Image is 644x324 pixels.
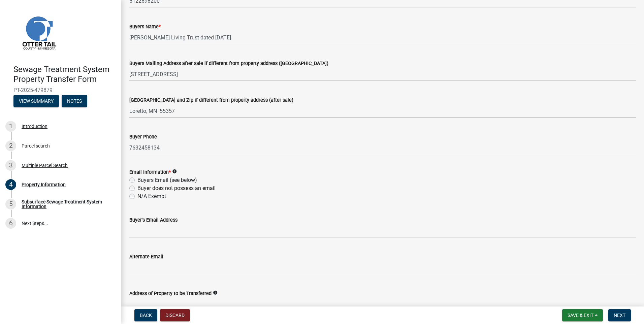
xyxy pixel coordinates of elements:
[137,184,216,192] label: Buyer does not possess an email
[62,95,87,107] button: Notes
[129,170,171,175] label: Email Information
[129,61,328,66] label: Buyers Mailing Address after sale if different from property address ([GEOGRAPHIC_DATA])
[5,179,16,190] div: 4
[13,7,64,58] img: Otter Tail County, Minnesota
[13,99,59,104] wm-modal-confirm: Summary
[5,140,16,151] div: 2
[22,199,110,209] div: Subsurface Sewage Treatment System Information
[129,291,212,296] label: Address of Property to be Transferred
[562,309,603,321] button: Save & Exit
[137,192,166,200] label: N/A Exempt
[608,309,631,321] button: Next
[129,98,293,103] label: [GEOGRAPHIC_DATA] and Zip if different from property address (after sale)
[22,163,68,168] div: Multiple Parcel Search
[129,135,157,139] label: Buyer Phone
[62,99,87,104] wm-modal-confirm: Notes
[129,255,163,259] label: Alternate Email
[5,160,16,171] div: 3
[614,313,625,318] span: Next
[13,65,116,84] h4: Sewage Treatment System Property Transfer Form
[22,182,66,187] div: Property Information
[5,218,16,229] div: 6
[13,95,59,107] button: View Summary
[213,290,218,295] i: info
[160,309,190,321] button: Discard
[134,309,157,321] button: Back
[129,25,161,29] label: Buyers Name
[13,87,108,93] span: PT-2025-479879
[22,143,50,148] div: Parcel search
[140,313,152,318] span: Back
[5,121,16,132] div: 1
[129,218,178,223] label: Buyer's Email Address
[5,199,16,209] div: 5
[22,124,47,129] div: Introduction
[137,176,197,184] label: Buyers Email (see below)
[172,169,177,174] i: info
[568,313,593,318] span: Save & Exit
